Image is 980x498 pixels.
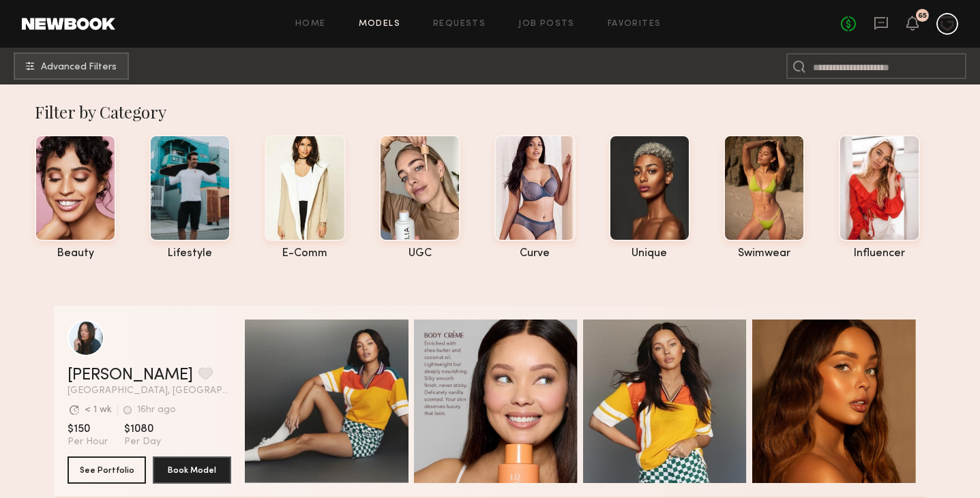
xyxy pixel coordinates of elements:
a: Requests [433,20,486,29]
span: [GEOGRAPHIC_DATA], [GEOGRAPHIC_DATA] [68,386,231,396]
div: curve [494,248,576,260]
span: $150 [68,422,108,436]
div: 16hr ago [137,405,176,415]
span: Per Day [124,436,161,448]
button: See Portfolio [68,456,146,484]
div: unique [609,248,690,260]
a: Favorites [608,20,662,29]
button: Advanced Filters [14,52,129,80]
a: Home [295,20,326,29]
div: swimwear [724,248,805,260]
div: < 1 wk [85,405,112,415]
a: [PERSON_NAME] [68,367,193,384]
button: Book Model [153,456,231,484]
div: lifestyle [149,248,231,260]
a: Models [359,20,400,29]
div: Filter by Category [35,101,959,123]
span: Per Hour [68,436,108,448]
div: beauty [35,248,116,260]
div: UGC [379,248,460,260]
span: $1080 [124,422,161,436]
span: Advanced Filters [41,63,117,72]
div: 65 [918,12,927,20]
div: influencer [839,248,920,260]
a: Job Posts [518,20,575,29]
div: e-comm [265,248,346,260]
